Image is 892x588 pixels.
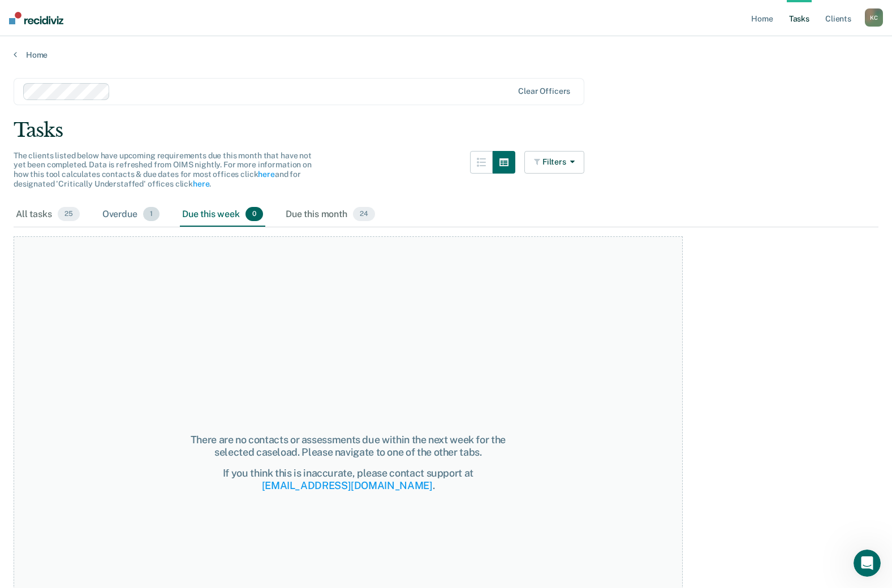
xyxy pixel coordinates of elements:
div: Due this week0 [180,202,265,227]
div: There are no contacts or assessments due within the next week for the selected caseload. Please n... [181,434,515,458]
span: 0 [245,207,263,222]
div: Overdue1 [100,202,162,227]
a: Home [14,50,878,60]
img: Recidiviz [9,12,63,24]
a: [EMAIL_ADDRESS][DOMAIN_NAME] [262,479,433,491]
div: Due this month24 [283,202,377,227]
div: If you think this is inaccurate, please contact support at . [181,467,515,491]
div: Tasks [14,119,878,142]
a: here [193,179,209,188]
span: 25 [58,207,80,222]
div: Clear officers [518,87,570,96]
button: KC [865,8,883,27]
button: Filters [524,151,584,174]
iframe: Intercom live chat [854,550,881,577]
div: K C [865,8,883,27]
span: 1 [143,207,160,222]
span: The clients listed below have upcoming requirements due this month that have not yet been complet... [14,151,312,188]
a: here [258,170,274,179]
span: 24 [353,207,375,222]
div: All tasks25 [14,202,82,227]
